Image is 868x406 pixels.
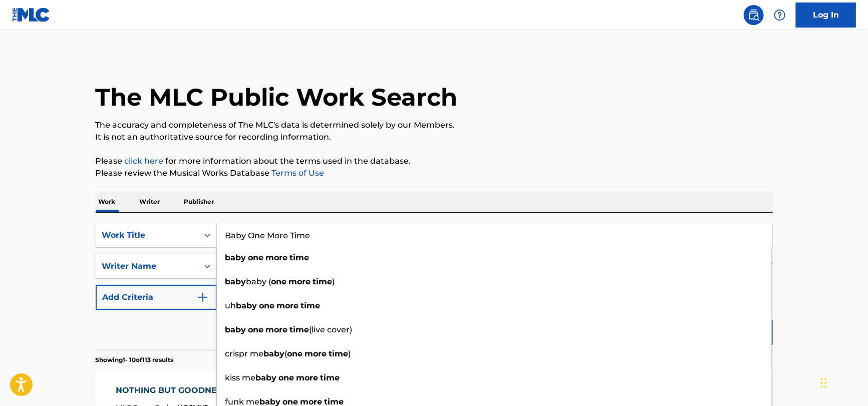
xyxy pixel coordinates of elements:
[96,223,773,350] form: Search Form
[225,277,246,286] strong: baby
[248,325,264,334] strong: one
[333,277,335,286] span: )
[225,325,246,334] strong: baby
[137,191,163,212] p: Writer
[116,384,232,396] div: NOTHING BUT GOODNESS
[821,368,827,398] div: Drag
[259,301,275,310] strong: one
[305,349,327,358] strong: more
[818,358,868,406] iframe: Chat Widget
[349,349,351,358] span: )
[297,373,319,382] strong: more
[225,349,264,358] span: crispr me
[310,325,353,334] span: (live cover)
[96,285,217,310] button: Add Criteria
[96,155,773,167] p: Please for more information about the terms used in the database.
[181,191,217,212] p: Publisher
[96,167,773,179] p: Please review the Musical Works Database
[248,253,264,262] strong: one
[264,349,285,358] strong: baby
[197,291,209,303] img: 9d2ae6d4665cec9f34b9.svg
[301,301,321,310] strong: time
[271,277,287,286] strong: one
[748,9,760,21] img: search
[289,277,311,286] strong: more
[277,301,299,310] strong: more
[744,5,764,25] a: Public Search
[313,277,333,286] strong: time
[225,253,246,262] strong: baby
[287,349,303,358] strong: one
[225,301,236,310] span: uh
[96,191,119,212] p: Work
[246,277,271,286] span: baby (
[125,156,164,166] a: click here
[321,373,340,382] strong: time
[256,373,277,382] strong: baby
[796,3,856,28] a: Log In
[290,325,310,334] strong: time
[770,5,790,25] div: Help
[102,229,192,241] div: Work Title
[266,253,288,262] strong: more
[329,349,349,358] strong: time
[102,260,192,272] div: Writer Name
[774,9,786,21] img: help
[285,349,287,358] span: (
[96,119,773,131] p: The accuracy and completeness of The MLC's data is determined solely by our Members.
[225,373,256,382] span: kiss me
[12,8,51,22] img: MLC Logo
[270,168,325,178] a: Terms of Use
[96,82,458,112] h1: The MLC Public Work Search
[236,301,257,310] strong: baby
[266,325,288,334] strong: more
[96,131,773,143] p: It is not an authoritative source for recording information.
[290,253,310,262] strong: time
[96,355,174,364] p: Showing 1 - 10 of 113 results
[279,373,295,382] strong: one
